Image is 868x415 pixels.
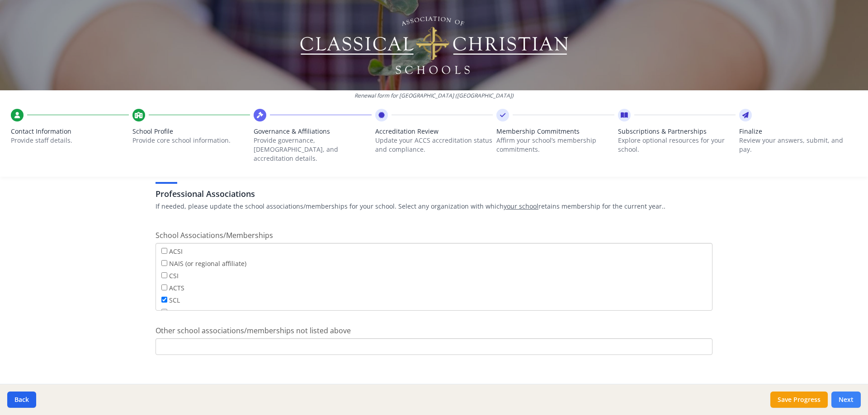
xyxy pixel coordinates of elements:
[618,136,736,154] p: Explore optional resources for your school.
[161,246,183,256] label: ACSI
[254,127,372,136] span: Governance & Affiliations
[496,127,614,136] span: Membership Commitments
[496,136,614,154] p: Affirm your school’s membership commitments.
[161,260,167,266] input: NAIS (or regional affiliate)
[132,127,250,136] span: School Profile
[161,248,167,254] input: ACSI
[254,136,372,163] p: Provide governance, [DEMOGRAPHIC_DATA], and accreditation details.
[770,392,828,408] button: Save Progress
[375,127,493,136] span: Accreditation Review
[11,127,129,136] span: Contact Information
[161,283,184,293] label: ACTS
[299,14,570,77] img: Logo
[156,187,712,200] h3: Professional Associations
[161,258,246,268] label: NAIS (or regional affiliate)
[156,202,712,211] p: If needed, please update the school associations/memberships for your school. Select any organiza...
[132,136,250,145] p: Provide core school information.
[161,270,179,280] label: CSI
[831,392,861,408] button: Next
[11,136,129,145] p: Provide staff details.
[156,326,351,336] span: Other school associations/memberships not listed above
[739,127,857,136] span: Finalize
[375,136,493,154] p: Update your ACCS accreditation status and compliance.
[7,392,36,408] button: Back
[504,202,538,210] u: your school
[161,297,167,303] input: SCL
[739,136,857,154] p: Review your answers, submit, and pay.
[161,307,184,317] label: SACS
[161,284,167,290] input: ACTS
[161,295,180,305] label: SCL
[156,230,273,240] span: School Associations/Memberships
[161,272,167,278] input: CSI
[161,309,167,315] input: SACS
[618,127,736,136] span: Subscriptions & Partnerships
